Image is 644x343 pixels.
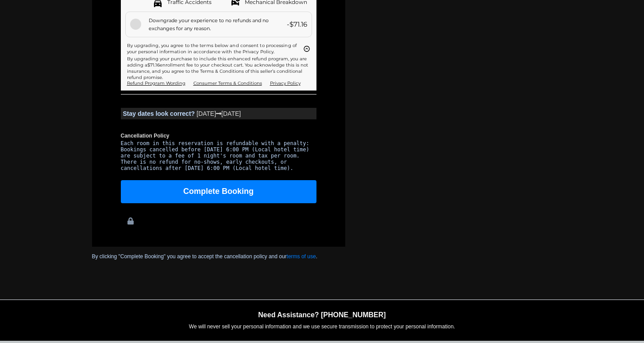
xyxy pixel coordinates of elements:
[287,253,316,260] a: terms of use
[92,253,345,260] small: By clicking "Complete Booking" you agree to accept the cancellation policy and our .
[121,133,316,139] b: Cancellation Policy
[83,323,561,330] div: We will never sell your personal information and we use secure transmission to protect your perso...
[121,140,316,171] pre: Each room in this reservation is refundable with a penalty: Bookings cancelled before [DATE] 6:00...
[121,180,316,203] button: Complete Booking
[123,110,195,117] b: Stay dates look correct?
[83,311,561,319] div: Need Assistance? [PHONE_NUMBER]
[197,110,241,117] span: [DATE] [DATE]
